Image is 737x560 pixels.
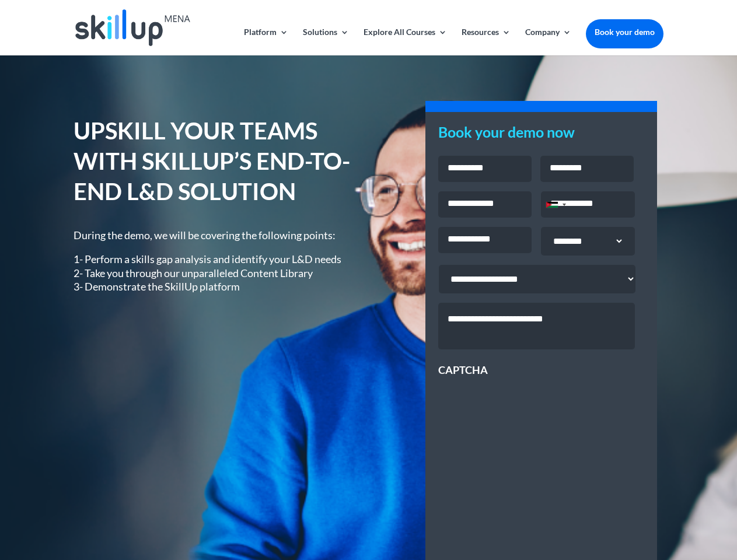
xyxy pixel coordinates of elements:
h3: Book your demo now [438,125,644,145]
div: Selected country [542,192,570,217]
iframe: Chat Widget [543,434,737,560]
p: 1- Perform a skills gap analysis and identify your L&D needs 2- Take you through our unparalleled... [74,253,352,293]
a: Explore All Courses [364,28,447,55]
a: Book your demo [586,19,663,45]
a: Solutions [303,28,349,55]
label: CAPTCHA [438,363,488,377]
a: Company [525,28,571,55]
h1: UPSKILL YOUR TEAMS WITH SKILLUP’S END-TO-END L&D SOLUTION [74,116,352,212]
a: Resources [462,28,511,55]
img: Skillup Mena [75,9,190,46]
div: During the demo, we will be covering the following points: [74,229,352,294]
a: Platform [244,28,288,55]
